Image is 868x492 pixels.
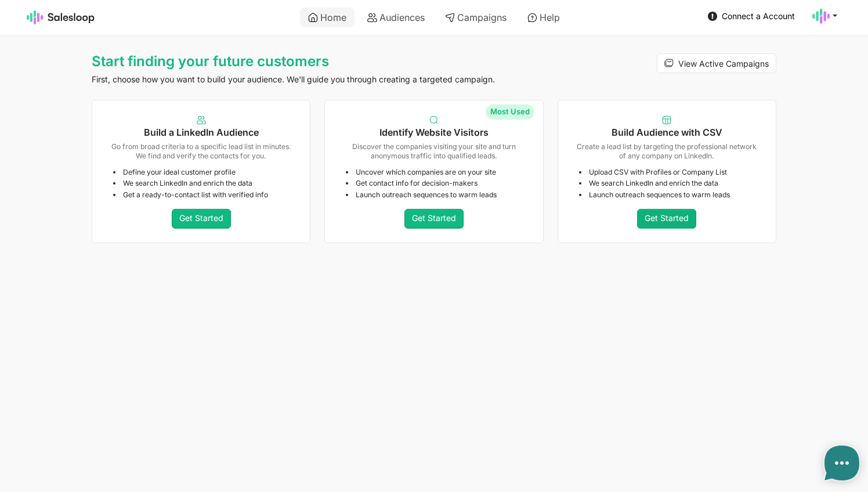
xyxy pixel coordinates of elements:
[637,209,696,229] a: Get Started
[678,59,769,68] span: View Active Campaigns
[113,179,294,188] li: We search LinkedIn and enrich the data
[579,168,759,177] li: Upload CSV with Profiles or Company List
[722,11,795,21] span: Connect a Account
[704,7,798,25] a: Connect a Account
[92,53,544,70] h1: Start finding your future customers
[346,190,526,200] li: Launch outreach sequences to warm leads
[113,168,294,177] li: Define your ideal customer profile
[437,8,515,27] a: Campaigns
[574,142,759,160] p: Create a lead list by targeting the professional network of any company on LinkedIn.
[172,209,231,229] a: Get Started
[341,127,526,138] h5: Identify Website Visitors
[359,8,433,27] a: Audiences
[108,142,294,160] p: Go from broad criteria to a specific lead list in minutes. We find and verify the contacts for you.
[519,8,568,27] a: Help
[346,179,526,188] li: Get contact info for decision-makers
[486,104,534,120] span: Most Used
[341,142,526,160] p: Discover the companies visiting your site and turn anonymous traffic into qualified leads.
[113,190,294,200] li: Get a ready-to-contact list with verified info
[579,190,759,200] li: Launch outreach sequences to warm leads
[108,127,294,138] h5: Build a LinkedIn Audience
[92,74,544,85] p: First, choose how you want to build your audience. We'll guide you through creating a targeted ca...
[404,209,464,229] a: Get Started
[346,168,526,177] li: Uncover which companies are on your site
[300,8,355,27] a: Home
[574,127,759,138] h5: Build Audience with CSV
[27,10,95,24] img: Salesloop
[579,179,759,188] li: We search LinkedIn and enrich the data
[657,53,776,73] a: View Active Campaigns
